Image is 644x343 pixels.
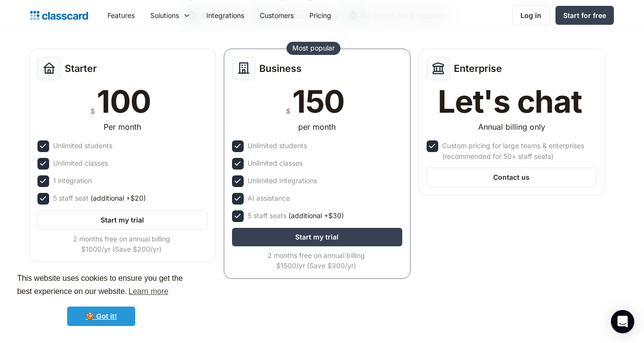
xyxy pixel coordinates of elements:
[8,263,195,335] div: cookieconsent
[248,158,303,169] div: Unlimited classes
[30,9,88,22] a: home
[427,168,597,187] a: Contact us
[302,4,339,26] a: Pricing
[17,273,185,299] span: This website uses cookies to ensure you get the best experience on our website.
[97,86,150,117] div: 100
[198,4,252,26] a: Integrations
[286,105,290,117] div: $
[248,175,317,186] div: Unlimited Integrations
[248,140,307,151] div: Unlimited students
[563,10,606,20] div: Start for free
[150,10,179,20] div: Solutions
[611,310,634,333] div: Open Intercom Messenger
[90,105,95,117] div: $
[248,193,290,204] div: AI assistance
[127,284,170,299] a: learn more about cookies
[37,210,208,230] a: Start my trial
[248,210,344,221] div: 5 staff seats
[442,140,595,162] div: Custom pricing for large teams & enterprises (recommended for 50+ staff seats)
[292,43,335,53] div: Most popular
[100,4,143,26] a: Features
[298,121,336,133] div: per month
[438,86,582,117] div: Let's chat
[292,86,344,117] div: 150
[53,140,112,151] div: Unlimited students
[53,158,108,169] div: Unlimited classes
[478,121,545,133] div: Annual billing only
[259,63,302,74] h2: Business
[53,175,92,186] div: 1 integration
[555,6,614,25] a: Start for free
[232,228,402,246] a: Start my trial
[520,10,541,20] div: Log in
[143,4,198,26] div: Solutions
[104,121,141,133] div: Per month
[512,5,550,25] a: Log in
[252,4,302,26] a: Customers
[288,210,344,221] span: (additional +$30)
[67,307,135,326] a: dismiss cookie message
[65,63,97,74] h2: Starter
[53,193,146,204] div: 5 staff seat
[232,250,400,271] div: 2 months free on annual billing $1500/yr (Save $300/yr)
[454,63,502,74] h2: Enterprise
[37,234,206,254] div: 2 months free on annual billing $1000/yr (Save $200/yr)
[90,193,146,204] span: (additional +$20)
